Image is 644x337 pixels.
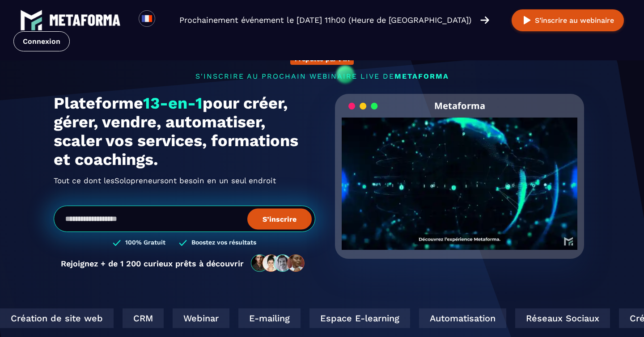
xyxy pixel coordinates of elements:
[163,15,169,25] input: Search for option
[54,173,315,188] h2: Tout ce dont les ont besoin en un seul endroit
[348,102,378,110] img: loading
[434,94,485,118] h2: Metaforma
[13,31,70,51] a: Connexion
[480,15,489,25] img: arrow-right
[521,15,533,26] img: play
[248,254,308,273] img: community-people
[410,308,497,328] div: Automatisation
[113,239,121,247] img: checked
[506,308,601,328] div: Réseaux Sociaux
[394,72,449,80] span: METAFORMA
[179,239,187,247] img: checked
[164,308,220,328] div: Webinar
[143,94,203,113] span: 13-en-1
[301,308,401,328] div: Espace E-learning
[54,72,590,80] p: s'inscrire au prochain webinaire live de
[342,118,577,235] video: Your browser does not support the video tag.
[179,14,471,26] p: Prochainement événement le [DATE] 11h00 (Heure de [GEOGRAPHIC_DATA])
[229,308,292,328] div: E-mailing
[20,9,42,31] img: logo
[49,14,121,26] img: logo
[114,308,155,328] div: CRM
[191,239,256,247] h3: Boostez vos résultats
[141,13,153,24] img: fr
[512,9,624,31] button: S’inscrire au webinaire
[247,208,312,229] button: S’inscrire
[54,94,315,169] h1: Plateforme pour créer, gérer, vendre, automatiser, scaler vos services, formations et coachings.
[125,239,165,247] h3: 100% Gratuit
[61,259,244,268] p: Rejoignez + de 1 200 curieux prêts à découvrir
[114,173,164,188] span: Solopreneurs
[155,10,177,30] div: Search for option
